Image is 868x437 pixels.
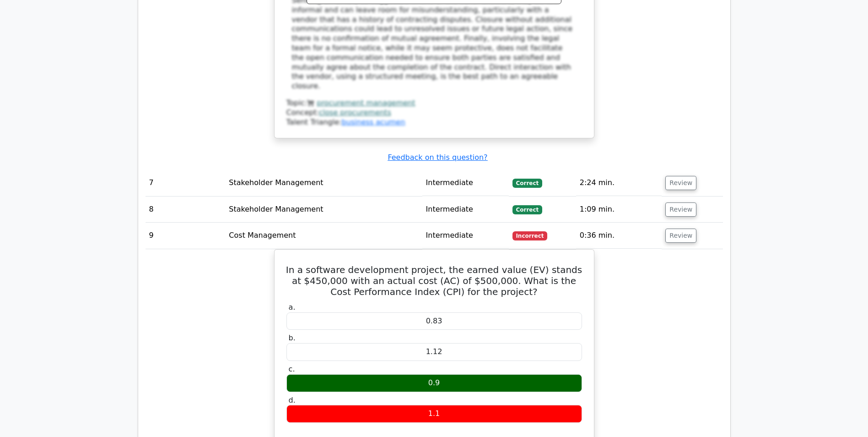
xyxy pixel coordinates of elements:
span: a. [289,303,296,311]
span: Incorrect [512,231,548,240]
div: 0.9 [286,374,582,392]
td: Intermediate [422,223,509,249]
div: 1.1 [286,405,582,423]
td: Stakeholder Management [225,197,422,223]
span: c. [289,365,295,373]
button: Review [665,229,696,243]
div: 0.83 [286,312,582,330]
button: Review [665,202,696,217]
td: 8 [146,197,226,223]
a: close procurements [319,108,391,117]
td: Cost Management [225,223,422,249]
td: 2:24 min. [576,170,662,196]
div: Concept: [286,108,582,118]
h5: In a software development project, the earned value (EV) stands at $450,000 with an actual cost (... [286,264,583,297]
button: Review [665,176,696,190]
span: Correct [512,179,542,188]
td: 0:36 min. [576,223,662,249]
td: 9 [146,223,226,249]
td: Intermediate [422,170,509,196]
div: Talent Triangle: [286,98,582,127]
td: 7 [146,170,226,196]
span: d. [289,396,296,404]
div: Topic: [286,98,582,108]
a: procurement management [317,98,415,107]
a: Feedback on this question? [388,153,487,162]
span: Correct [512,205,542,214]
a: business acumen [341,118,405,126]
td: Intermediate [422,197,509,223]
td: 1:09 min. [576,197,662,223]
td: Stakeholder Management [225,170,422,196]
div: 1.12 [286,343,582,361]
span: b. [289,333,296,342]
